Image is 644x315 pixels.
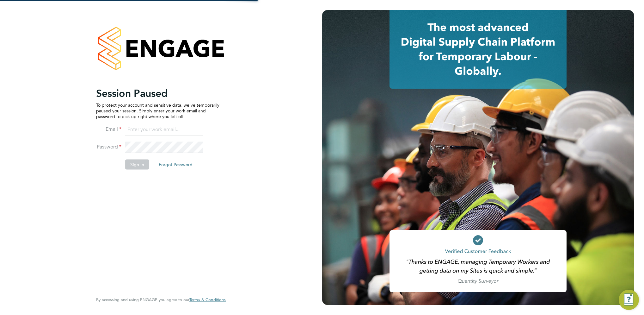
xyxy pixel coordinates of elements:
[96,102,219,119] p: To protect your account and sensitive data, we've temporarily paused your session. Simply enter y...
[96,126,121,132] label: Email
[125,124,203,135] input: Enter your work email...
[125,159,149,169] button: Sign In
[96,143,121,150] label: Password
[619,290,639,310] button: Engage Resource Center
[189,297,226,302] span: Terms & Conditions
[154,159,198,169] button: Forgot Password
[96,87,219,99] h2: Session Paused
[189,297,226,302] a: Terms & Conditions
[96,297,226,302] span: By accessing and using ENGAGE you agree to our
